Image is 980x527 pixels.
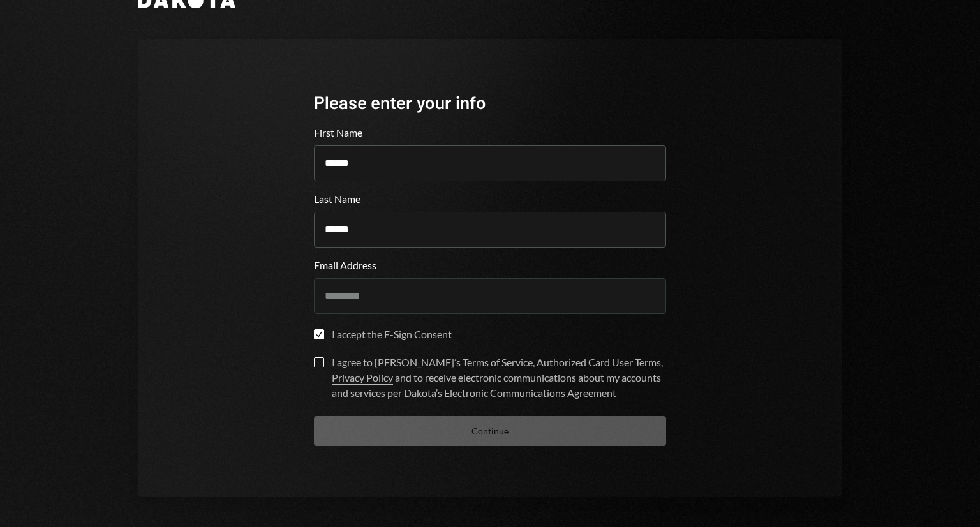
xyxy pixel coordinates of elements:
div: I accept the [332,327,452,342]
label: Last Name [314,191,666,207]
div: I agree to [PERSON_NAME]’s , , and to receive electronic communications about my accounts and ser... [332,355,666,401]
a: Terms of Service [463,356,533,369]
label: First Name [314,125,666,140]
a: Privacy Policy [332,371,393,385]
button: I agree to [PERSON_NAME]’s Terms of Service, Authorized Card User Terms, Privacy Policy and to re... [314,357,324,367]
a: E-Sign Consent [384,328,452,341]
div: Please enter your info [314,90,666,115]
label: Email Address [314,258,666,273]
button: I accept the E-Sign Consent [314,329,324,339]
a: Authorized Card User Terms [537,356,661,369]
